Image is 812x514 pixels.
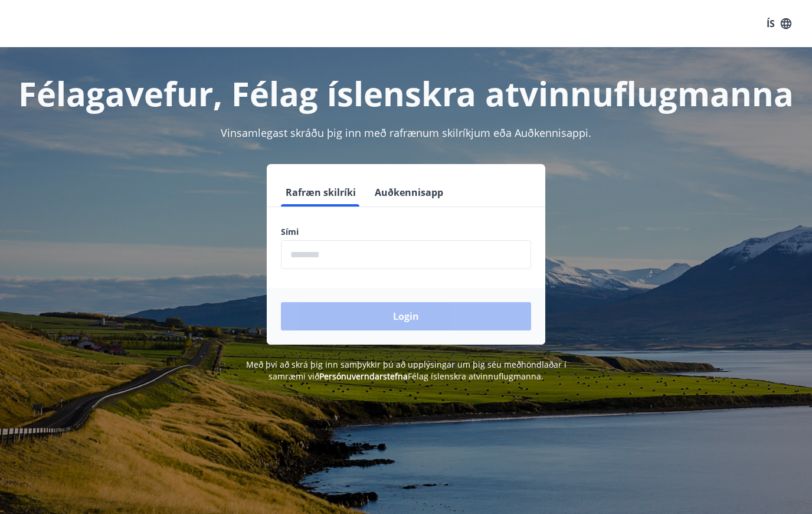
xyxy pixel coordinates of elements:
h1: Félagavefur, Félag íslenskra atvinnuflugmanna [14,71,798,116]
span: Vinsamlegast skráðu þig inn með rafrænum skilríkjum eða Auðkennisappi. [221,126,591,140]
span: Með því að skrá þig inn samþykkir þú að upplýsingar um þig séu meðhöndlaðar í samræmi við Félag í... [246,359,567,382]
label: Sími [281,226,531,238]
a: Persónuverndarstefna [319,371,408,382]
button: Auðkennisapp [370,178,448,207]
button: Rafræn skilríki [281,178,361,207]
button: ÍS [760,13,798,34]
